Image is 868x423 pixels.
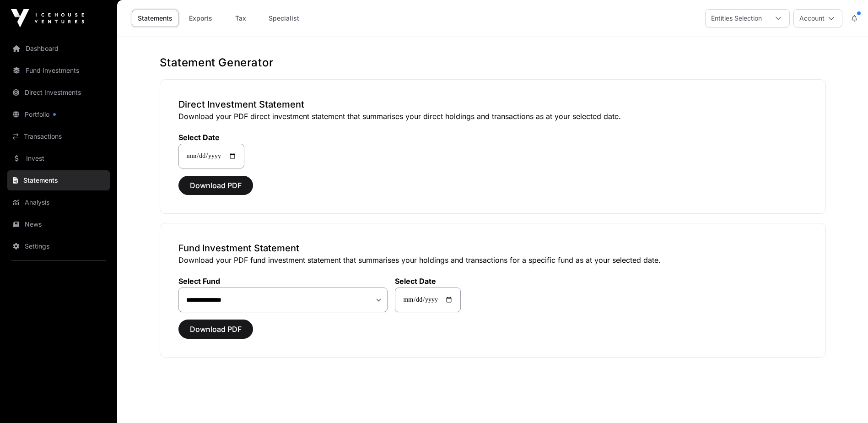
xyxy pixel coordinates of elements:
a: Statements [7,170,110,190]
label: Select Date [178,133,244,142]
a: Specialist [263,10,305,27]
p: Download your PDF fund investment statement that summarises your holdings and transactions for a ... [178,255,807,266]
span: Download PDF [190,324,242,335]
label: Select Date [395,277,461,286]
a: Tax [222,10,259,27]
a: Download PDF [178,329,253,338]
a: Analysis [7,192,110,212]
a: Invest [7,148,110,168]
a: Exports [182,10,219,27]
a: Dashboard [7,38,110,59]
a: Portfolio [7,104,110,125]
a: Statements [132,10,178,27]
a: News [7,214,110,234]
a: Download PDF [178,185,253,194]
button: Download PDF [178,320,253,339]
a: Fund Investments [7,60,110,81]
a: Transactions [7,126,110,146]
div: Entities Selection [706,10,767,27]
a: Settings [7,236,110,256]
label: Select Fund [178,277,388,286]
iframe: Chat Widget [822,379,868,423]
h3: Fund Investment Statement [178,242,807,255]
p: Download your PDF direct investment statement that summarises your direct holdings and transactio... [178,111,807,122]
button: Download PDF [178,176,253,195]
h3: Direct Investment Statement [178,98,807,111]
h1: Statement Generator [160,55,826,70]
span: Download PDF [190,180,242,191]
button: Account [793,9,842,27]
img: Icehouse Ventures Logo [11,9,84,27]
a: Direct Investments [7,82,110,103]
